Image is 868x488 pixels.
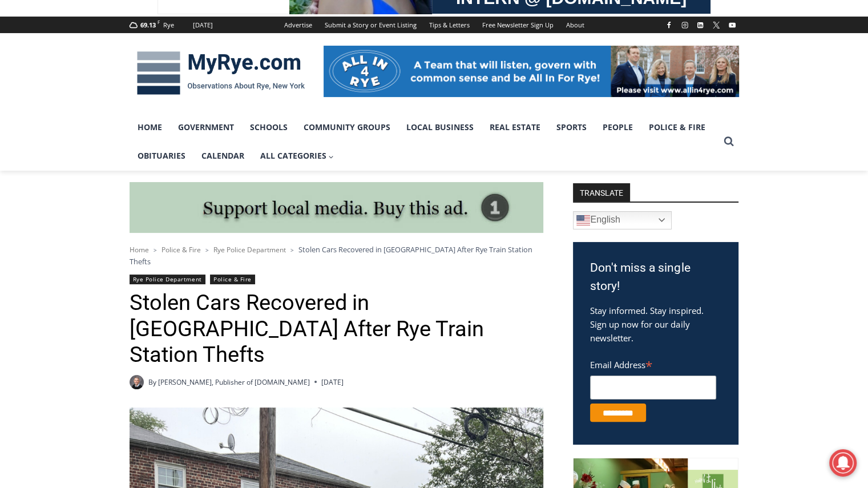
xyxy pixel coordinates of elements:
[3,118,112,161] span: Open Tues. - Sun. [PHONE_NUMBER]
[130,244,532,266] span: Stolen Cars Recovered in [GEOGRAPHIC_DATA] After Rye Train Station Thefts
[423,17,476,33] a: Tips & Letters
[210,275,255,284] a: Police & Fire
[725,18,739,32] a: YouTube
[709,18,723,32] a: X
[641,113,713,142] a: Police & Fire
[573,183,630,201] strong: TRANSLATE
[205,246,209,254] span: >
[130,275,205,284] a: Rye Police Department
[476,17,560,33] a: Free Newsletter Sign Up
[298,114,529,139] span: Intern @ [DOMAIN_NAME]
[288,1,539,111] div: "[PERSON_NAME] and I covered the [DATE] Parade, which was a really eye opening experience as I ha...
[590,259,721,295] h3: Don't miss a single story!
[296,113,398,142] a: Community Groups
[193,20,213,30] div: [DATE]
[170,113,242,142] a: Government
[576,213,590,227] img: en
[548,113,595,142] a: Sports
[130,113,170,142] a: Home
[130,290,543,368] h1: Stolen Cars Recovered in [GEOGRAPHIC_DATA] After Rye Train Station Thefts
[158,19,160,25] span: F
[163,20,174,30] div: Rye
[595,113,641,142] a: People
[252,142,342,170] button: Child menu of All Categories
[130,245,149,255] a: Home
[130,142,193,170] a: Obituaries
[590,353,716,374] label: Email Address
[130,43,312,103] img: MyRye.com
[573,211,672,229] a: English
[718,131,739,152] button: View Search Form
[324,46,739,97] img: All in for Rye
[130,182,543,233] img: support local media, buy this ad
[278,17,591,33] nav: Secondary Navigation
[662,18,676,32] a: Facebook
[318,17,423,33] a: Submit a Story or Event Listing
[274,111,553,142] a: Intern @ [DOMAIN_NAME]
[117,71,162,136] div: "the precise, almost orchestrated movements of cutting and assembling sushi and [PERSON_NAME] mak...
[398,113,482,142] a: Local Business
[154,246,157,254] span: >
[321,377,344,388] time: [DATE]
[678,18,692,32] a: Instagram
[130,375,144,389] a: Author image
[560,17,591,33] a: About
[278,17,318,33] a: Advertise
[140,21,156,29] span: 69.13
[242,113,296,142] a: Schools
[130,244,543,267] nav: Breadcrumbs
[158,377,310,387] a: [PERSON_NAME], Publisher of [DOMAIN_NAME]
[213,245,286,255] a: Rye Police Department
[482,113,548,142] a: Real Estate
[148,377,156,388] span: By
[130,113,718,171] nav: Primary Navigation
[590,304,721,345] p: Stay informed. Stay inspired. Sign up now for our daily newsletter.
[1,115,115,142] a: Open Tues. - Sun. [PHONE_NUMBER]
[290,246,294,254] span: >
[693,18,707,32] a: Linkedin
[193,142,252,170] a: Calendar
[162,245,201,255] a: Police & Fire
